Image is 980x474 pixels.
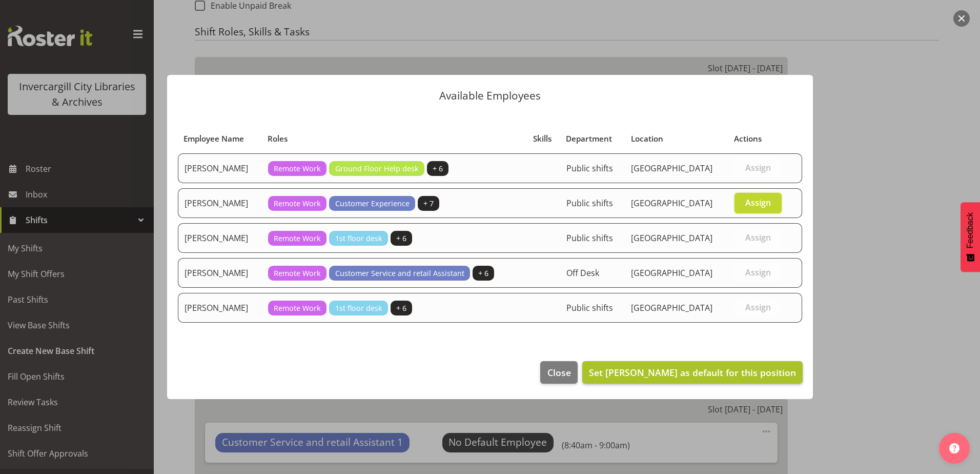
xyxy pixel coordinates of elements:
div: Location [631,133,723,145]
span: Feedback [966,212,975,248]
span: 1st floor desk [335,303,382,314]
td: [PERSON_NAME] [178,188,262,218]
span: Ground Floor Help desk [335,163,419,174]
p: Available Employees [177,90,803,101]
span: Customer Experience [335,198,410,209]
span: Remote Work [274,268,321,279]
span: Public shifts [566,163,613,174]
div: Roles [268,133,521,145]
td: [PERSON_NAME] [178,293,262,323]
span: Assign [745,267,771,278]
button: Feedback - Show survey [961,202,980,272]
span: [GEOGRAPHIC_DATA] [631,232,712,244]
td: [PERSON_NAME] [178,258,262,288]
span: Close [547,366,571,379]
span: 1st floor desk [335,233,382,244]
div: Skills [533,133,555,145]
span: Assign [745,197,771,208]
span: [GEOGRAPHIC_DATA] [631,163,712,174]
span: Off Desk [566,267,599,279]
span: Public shifts [566,232,613,244]
span: Assign [745,163,771,173]
span: + 6 [478,268,488,279]
span: [GEOGRAPHIC_DATA] [631,197,712,209]
span: Assign [745,302,771,312]
button: Close [540,361,577,384]
span: Remote Work [274,163,321,174]
span: Public shifts [566,302,613,313]
span: [GEOGRAPHIC_DATA] [631,267,712,279]
div: Department [566,133,619,145]
span: Set [PERSON_NAME] as default for this position [589,366,796,379]
span: + 6 [396,233,406,244]
div: Actions [734,133,782,145]
span: Public shifts [566,197,613,209]
span: Remote Work [274,303,321,314]
button: Set [PERSON_NAME] as default for this position [582,361,803,384]
td: [PERSON_NAME] [178,153,262,183]
td: [PERSON_NAME] [178,223,262,253]
span: [GEOGRAPHIC_DATA] [631,302,712,313]
span: + 7 [423,198,434,209]
img: help-xxl-2.png [949,443,959,453]
span: + 6 [396,303,406,314]
span: + 6 [433,163,443,174]
span: Assign [745,232,771,243]
span: Remote Work [274,233,321,244]
span: Remote Work [274,198,321,209]
span: Customer Service and retail Assistant [335,268,464,279]
div: Employee Name [183,133,256,145]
